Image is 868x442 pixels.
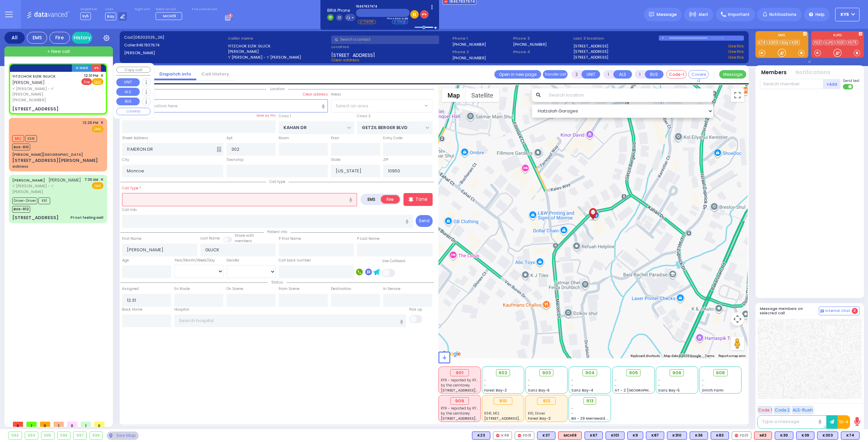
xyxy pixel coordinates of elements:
[409,307,422,312] label: Pick up
[731,337,744,350] button: Drag Pegman onto the map to open Street View
[690,432,708,440] div: K36
[100,120,103,126] span: ✕
[80,12,91,20] span: ky5
[573,43,608,49] a: [STREET_ADDRESS]
[728,49,744,55] a: Use this
[303,92,328,97] label: Clear address
[627,432,643,440] div: K9
[825,309,850,313] span: Internal Chat
[48,177,81,183] span: [PERSON_NAME]
[116,78,140,86] button: UNIT
[80,7,97,12] label: Dispatcher
[25,135,37,142] span: K341
[83,120,98,125] span: 12:25 PM
[174,314,407,327] input: Search hospital
[658,378,660,383] span: -
[728,55,744,60] a: Use this
[515,432,534,440] div: FD31
[122,258,129,263] label: Age
[440,350,462,358] img: Google
[843,78,860,83] span: Send text
[84,177,98,182] span: 7:30 AM
[585,432,603,440] div: BLS
[174,258,223,263] div: Year/Month/Week/Day
[4,32,25,44] div: All
[573,49,608,55] a: [STREET_ADDRESS]
[331,286,351,292] label: Destination
[823,79,841,89] button: +Add
[279,258,311,263] label: Call back number
[672,370,682,376] span: 906
[71,215,103,220] div: Pt not feeling well
[796,432,814,440] div: BLS
[416,215,433,227] button: Send
[819,307,860,315] button: Internal Chat 0
[450,397,469,405] div: 909
[382,258,406,264] label: Use Callback
[667,432,687,440] div: BLS
[38,197,50,204] span: K61
[666,70,687,79] button: Code-1
[12,106,59,112] div: [STREET_ADDRESS]
[649,12,654,17] img: message.svg
[646,432,664,440] div: BLS
[440,350,462,358] a: Open this area in Google Maps (opens a new window)
[415,196,428,203] p: Tone
[268,280,287,285] span: Status
[615,388,665,393] span: AT - 2 [GEOGRAPHIC_DATA]
[228,43,329,49] label: YITZCHOK EIZIK GLUCK
[587,201,599,222] div: YITZCHOK EIZIK GLUCK
[122,157,129,163] label: City
[606,432,625,440] div: K101
[667,432,687,440] div: K310
[498,370,507,376] span: 902
[94,80,101,85] u: EMS
[760,79,823,89] input: Search member
[452,55,486,60] label: [PHONE_NUMBER]
[331,52,375,57] span: [STREET_ADDRESS]
[573,55,608,60] a: [STREET_ADDRESS]
[327,7,355,14] span: BRIA Phone
[235,233,254,238] small: Share with
[122,99,328,112] input: Search location here
[658,388,680,393] span: Sanz Bay-5
[124,42,225,48] label: Caller:
[331,92,341,97] label: Areas
[336,103,368,109] span: Select an area
[841,12,849,18] span: ky5
[484,383,486,388] span: -
[357,113,371,119] label: Cross 2
[731,312,744,326] button: Map camera controls
[658,383,660,388] span: -
[698,12,708,18] span: Alert
[356,5,410,9] span: 18457837674
[122,186,141,191] label: Call Type *
[217,147,221,152] span: Other building occupants
[537,432,555,440] div: BLS
[496,434,499,437] img: red-radio-icon.svg
[192,7,217,12] label: Fire units on call
[362,195,381,204] label: EMS
[472,432,490,440] div: K23
[226,157,243,163] label: Township
[615,378,617,383] span: -
[513,36,571,41] span: Phone 3
[452,42,486,47] label: [PHONE_NUMBER]
[226,258,239,263] label: Gender
[72,64,92,72] button: Hold
[441,378,478,383] span: KY9 - reported by KY9
[585,370,595,376] span: 904
[136,42,159,48] span: 8457837674
[545,88,714,102] input: Search location
[12,144,30,150] span: BUS-910
[26,422,37,427] span: 1
[493,432,512,440] div: K48
[174,286,190,292] label: En Route
[12,206,30,213] span: BUS-912
[518,434,521,437] img: red-radio-icon.svg
[50,32,70,44] div: Fire
[629,370,638,376] span: 905
[815,12,825,18] span: Help
[122,286,139,292] label: Assigned
[81,78,92,85] span: Fire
